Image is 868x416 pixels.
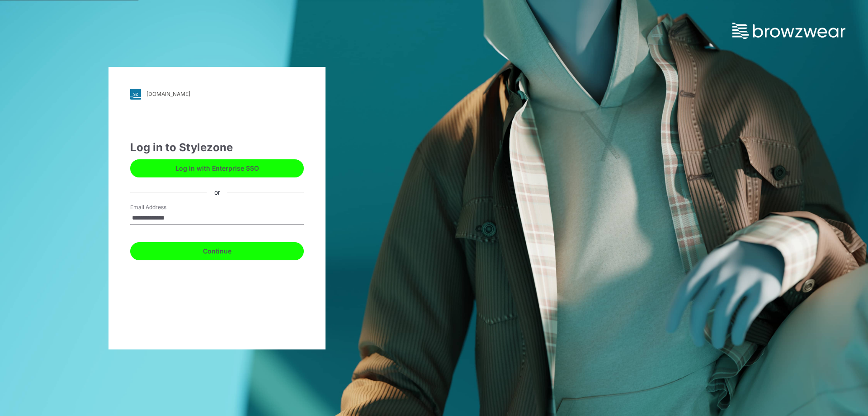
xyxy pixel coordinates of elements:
button: Continue [130,242,304,260]
div: Log in to Stylezone [130,139,304,156]
div: or [207,187,227,197]
label: Email Address [130,203,193,211]
img: svg+xml;base64,PHN2ZyB3aWR0aD0iMjgiIGhlaWdodD0iMjgiIHZpZXdCb3g9IjAgMCAyOCAyOCIgZmlsbD0ibm9uZSIgeG... [130,89,141,100]
img: browzwear-logo.73288ffb.svg [732,23,845,39]
div: [DOMAIN_NAME] [146,91,190,97]
button: Log in with Enterprise SSO [130,159,304,177]
a: [DOMAIN_NAME] [130,89,304,100]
